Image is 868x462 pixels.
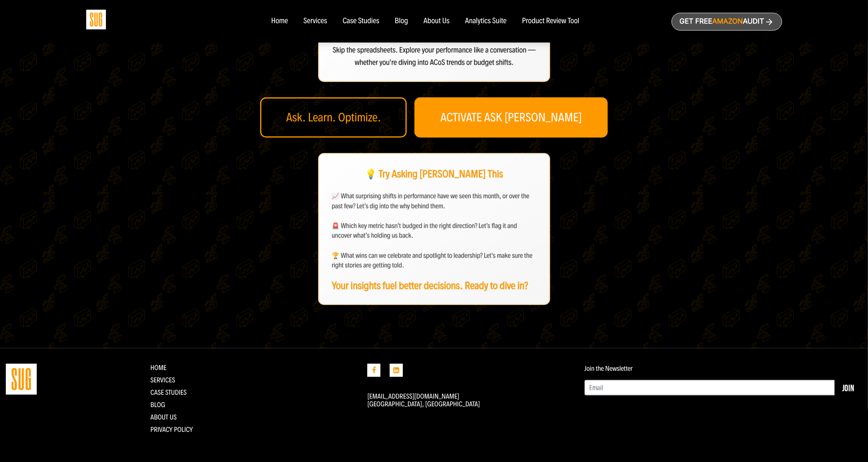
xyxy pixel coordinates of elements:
[304,17,327,26] a: Services
[332,221,537,241] p: 🚨 Which key metric hasn’t budged in the right direction? Let’s flag it and uncover what’s holding...
[333,46,535,67] span: Skip the spreadsheets. Explore your performance like a conversation — whether you're diving into ...
[332,280,528,292] strong: Your insights fuel better decisions. Ready to dive in?
[332,191,537,211] p: 📈 What surprising shifts in performance have we seen this month, or over the past few? Let’s dig ...
[465,17,506,26] a: Analytics Suite
[150,363,167,372] a: Home
[367,392,459,401] a: [EMAIL_ADDRESS][DOMAIN_NAME]
[150,388,187,397] a: CASE STUDIES
[150,413,177,421] a: About Us
[367,400,573,408] p: [GEOGRAPHIC_DATA], [GEOGRAPHIC_DATA]
[332,251,537,270] p: 🏆 What wins can we celebrate and spotlight to leadership? Let’s make sure the right stories are g...
[414,97,608,138] a: ACTIVATE ASK [PERSON_NAME]
[522,17,579,26] a: Product Review Tool
[585,365,633,372] label: Join the Newsletter
[6,364,37,395] img: Straight Up Growth
[150,376,175,384] a: Services
[150,401,165,409] a: Blog
[672,13,782,31] a: Get freeAmazonAudit
[271,17,288,26] a: Home
[424,17,450,26] a: About Us
[585,380,835,396] input: Email
[395,17,408,26] a: Blog
[365,167,503,181] span: 💡 Try Asking [PERSON_NAME] This
[835,380,862,396] button: Join
[150,425,193,434] a: Privacy Policy
[260,97,407,138] div: Ask. Learn. Optimize.
[343,17,379,26] a: Case Studies
[86,10,106,29] img: Sug
[712,17,743,26] span: Amazon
